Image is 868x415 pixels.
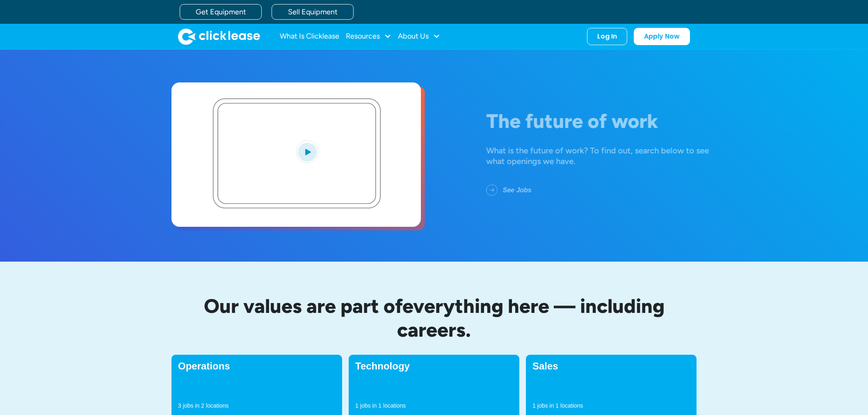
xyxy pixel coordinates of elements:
[183,401,199,410] p: jobs in
[355,361,513,371] h4: Technology
[397,294,665,342] span: everything here — including careers.
[180,4,262,20] a: Get Equipment
[201,401,204,410] p: 2
[383,401,406,410] p: locations
[555,401,559,410] p: 1
[272,4,354,20] a: Sell Equipment
[597,32,617,41] div: Log In
[634,28,690,45] a: Apply Now
[398,28,440,45] div: About Us
[346,28,391,45] div: Resources
[171,82,421,227] a: open lightbox
[486,110,729,132] h1: The future of work
[532,361,690,371] h4: Sales
[178,28,260,45] a: home
[280,28,339,45] a: What Is Clicklease
[560,401,583,410] p: locations
[532,401,536,410] p: 1
[360,401,377,410] p: jobs in
[171,294,697,342] h2: Our values are part of
[378,401,381,410] p: 1
[486,145,729,166] div: What is the future of work? To find out, search below to see what openings we have.
[296,140,318,163] img: Blue play button logo on a light blue circular background
[178,401,181,410] p: 3
[537,401,554,410] p: jobs in
[178,28,260,45] img: Clicklease logo
[355,401,359,410] p: 1
[206,401,228,410] p: locations
[486,180,544,201] a: See Jobs
[178,361,336,371] h4: Operations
